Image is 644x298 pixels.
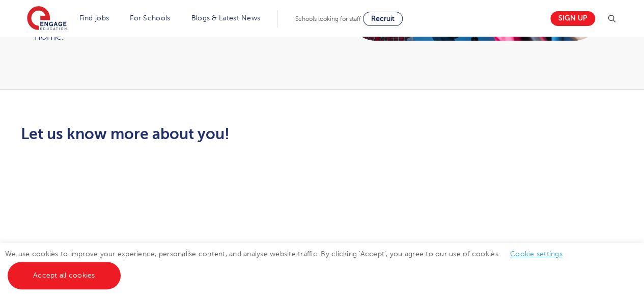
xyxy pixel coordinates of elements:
[191,14,261,22] a: Blogs & Latest News
[510,250,563,258] a: Cookie settings
[8,262,121,289] a: Accept all cookies
[550,11,595,26] a: Sign up
[79,14,109,22] a: Find jobs
[295,15,361,22] span: Schools looking for staff
[130,14,170,22] a: For Schools
[371,15,395,22] span: Recruit
[27,6,67,32] img: Engage Education
[5,250,573,279] span: We use cookies to improve your experience, personalise content, and analyse website traffic. By c...
[363,12,403,26] a: Recruit
[21,125,417,143] h2: Let us know more about you!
